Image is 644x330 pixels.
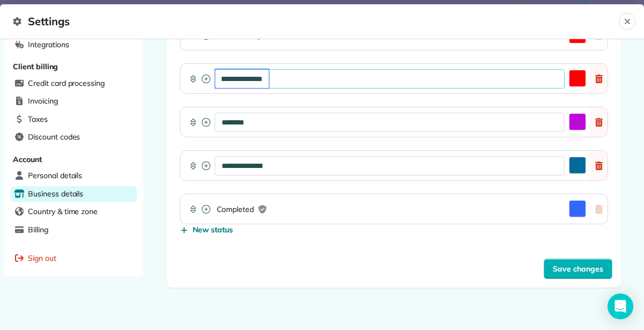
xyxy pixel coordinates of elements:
[180,194,608,224] div: CompletedActivate Color Picker
[608,294,633,319] div: Open Intercom Messenger
[13,155,42,164] span: Account
[28,206,98,217] span: Country & time zone
[569,157,586,174] button: Activate Color Picker
[11,222,137,238] a: Billing
[11,204,137,220] a: Country & time zone
[28,114,48,124] span: Taxes
[193,224,233,235] span: New status
[11,76,137,92] a: Credit card processing
[28,96,58,106] span: Invoicing
[11,129,137,145] a: Discount codes
[13,62,58,71] span: Client billing
[28,78,105,89] span: Credit card processing
[28,188,83,199] span: Business details
[553,263,603,274] span: Save changes
[28,253,56,263] span: Sign out
[28,224,48,235] span: Billing
[217,204,254,215] span: Completed
[28,170,82,181] span: Personal details
[13,13,619,30] span: Settings
[180,224,233,235] button: New status
[180,150,608,181] div: Activate Color Picker
[11,112,137,128] a: Taxes
[569,70,586,87] button: Activate Color Picker
[180,107,608,137] div: Activate Color Picker
[11,93,137,109] a: Invoicing
[569,200,586,217] button: Activate Color Picker
[11,186,137,202] a: Business details
[619,13,635,30] button: Close
[11,251,137,267] a: Sign out
[28,131,80,142] span: Discount codes
[11,168,137,184] a: Personal details
[28,39,69,50] span: Integrations
[11,37,137,53] a: Integrations
[544,259,612,279] button: Save changes
[569,113,586,130] button: Activate Color Picker
[180,63,608,94] div: Activate Color Picker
